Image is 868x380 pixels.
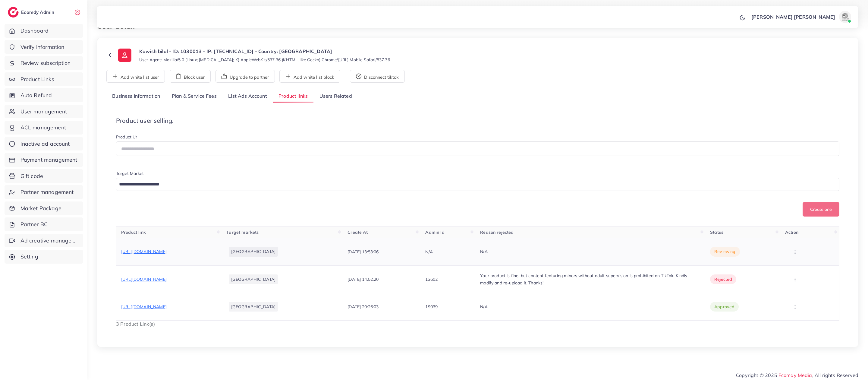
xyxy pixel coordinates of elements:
[5,201,83,215] a: Market Package
[5,40,83,54] a: Verify information
[751,13,835,21] p: [PERSON_NAME] [PERSON_NAME]
[20,108,67,116] span: User management
[5,88,83,102] a: Auto Refund
[20,204,61,212] span: Market Package
[21,9,56,15] h2: Ecomdy Admin
[117,180,832,189] input: Search for option
[20,172,43,180] span: Gift code
[5,217,83,231] a: Partner BC
[5,105,83,119] a: User management
[5,185,83,199] a: Partner management
[8,7,56,17] a: logoEcomdy Admin
[778,372,812,378] a: Ecomdy Media
[5,56,83,70] a: Review subscription
[748,11,854,23] a: [PERSON_NAME] [PERSON_NAME]avatar
[5,24,83,38] a: Dashboard
[5,72,83,86] a: Product Links
[5,234,83,248] a: Ad creative management
[8,7,19,17] img: logo
[20,27,49,35] span: Dashboard
[20,75,54,83] span: Product Links
[20,220,48,228] span: Partner BC
[839,11,851,23] img: avatar
[116,178,839,191] div: Search for option
[5,169,83,183] a: Gift code
[20,140,70,148] span: Inactive ad account
[20,91,52,99] span: Auto Refund
[20,43,64,51] span: Verify information
[20,156,77,164] span: Payment management
[812,372,858,379] span: , All rights Reserved
[736,372,858,379] span: Copyright © 2025
[5,153,83,167] a: Payment management
[20,59,71,67] span: Review subscription
[20,124,66,131] span: ACL management
[20,188,74,196] span: Partner management
[20,237,78,245] span: Ad creative management
[5,137,83,151] a: Inactive ad account
[5,121,83,135] a: ACL management
[20,253,38,261] span: Setting
[5,250,83,264] a: Setting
